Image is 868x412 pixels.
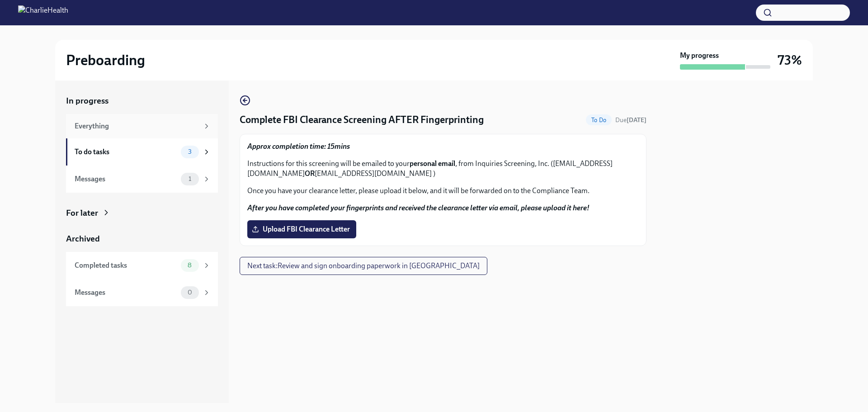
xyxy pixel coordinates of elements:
a: For later [66,207,218,219]
div: To do tasks [75,147,177,157]
div: Completed tasks [75,260,177,270]
strong: Approx completion time: 15mins [247,142,350,151]
button: Next task:Review and sign onboarding paperwork in [GEOGRAPHIC_DATA] [240,257,487,275]
p: Once you have your clearance letter, please upload it below, and it will be forwarded on to the C... [247,186,639,196]
p: Instructions for this screening will be emailed to your , from Inquiries Screening, Inc. ([EMAIL_... [247,159,639,179]
div: For later [66,207,98,219]
span: 0 [182,289,198,296]
span: 1 [183,175,197,182]
a: Archived [66,233,218,245]
strong: OR [305,169,315,178]
h3: 73% [778,52,802,68]
span: 3 [183,148,197,155]
a: In progress [66,95,218,107]
strong: personal email [410,159,455,168]
span: To Do [586,117,612,123]
label: Upload FBI Clearance Letter [247,220,356,238]
h4: Complete FBI Clearance Screening AFTER Fingerprinting [240,113,484,127]
div: Messages [75,174,177,184]
strong: My progress [680,51,719,61]
a: Messages1 [66,166,218,193]
span: 8 [182,262,197,269]
span: Upload FBI Clearance Letter [254,225,350,234]
img: CharlieHealth [18,5,68,20]
div: Messages [75,288,177,298]
a: To do tasks3 [66,138,218,166]
div: Everything [75,121,199,131]
span: Next task : Review and sign onboarding paperwork in [GEOGRAPHIC_DATA] [247,261,480,270]
strong: After you have completed your fingerprints and received the clearance letter via email, please up... [247,204,590,212]
span: Due [615,116,646,124]
a: Messages0 [66,279,218,306]
a: Everything [66,114,218,138]
strong: [DATE] [627,116,646,124]
h2: Preboarding [66,51,145,69]
a: Completed tasks8 [66,252,218,279]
